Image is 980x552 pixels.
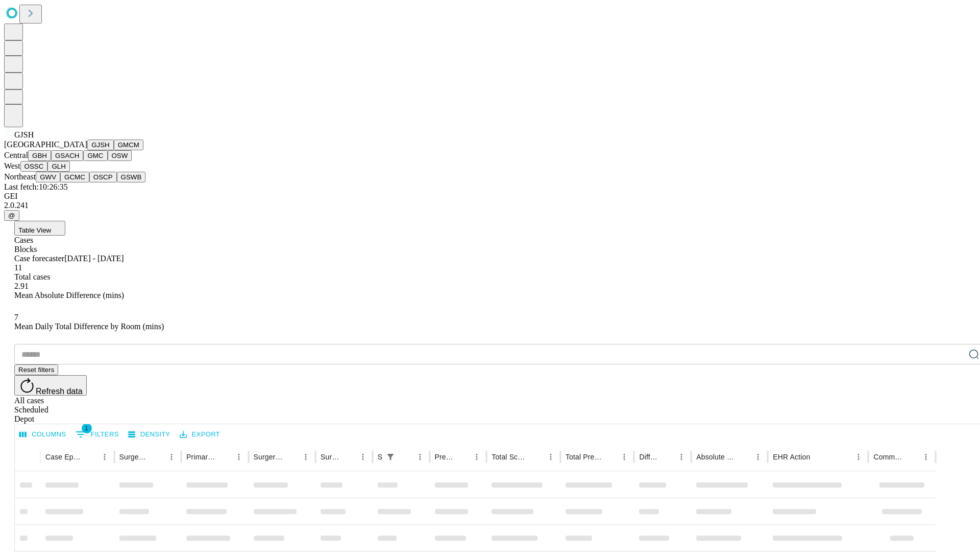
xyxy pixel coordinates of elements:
button: GCMC [60,172,89,182]
button: Refresh data [14,375,87,396]
span: Table View [18,226,51,234]
span: Last fetch: 10:26:35 [4,182,68,191]
div: Predicted In Room Duration [435,453,455,461]
button: Menu [356,450,370,464]
span: @ [8,212,15,219]
div: Case Epic Id [45,453,82,461]
span: 7 [14,313,18,321]
button: Sort [455,450,470,464]
button: OSCP [89,172,117,182]
div: Surgery Name [254,453,283,461]
button: OSW [108,150,132,161]
button: Sort [217,450,232,464]
div: Difference [639,453,659,461]
button: GLH [47,161,69,172]
button: Sort [603,450,617,464]
div: Total Scheduled Duration [492,453,528,461]
button: GWV [36,172,60,182]
button: Menu [97,450,112,464]
span: Reset filters [18,366,54,374]
button: GJSH [87,140,114,150]
span: [GEOGRAPHIC_DATA] [4,140,87,149]
div: EHR Action [773,453,810,461]
span: GJSH [14,130,34,139]
div: 1 active filter [383,450,398,464]
button: Menu [544,450,558,464]
button: Sort [150,450,164,464]
button: Sort [529,450,544,464]
button: @ [4,210,19,221]
button: Menu [919,450,933,464]
button: Sort [737,450,751,464]
button: Menu [470,450,484,464]
div: Absolute Difference [696,453,736,461]
button: Menu [232,450,246,464]
div: 2.0.241 [4,201,976,210]
button: Density [126,427,173,443]
button: OSSC [20,161,48,172]
span: Refresh data [36,387,83,396]
button: Menu [164,450,179,464]
button: Select columns [17,427,69,443]
span: Case forecaster [14,254,64,263]
button: Menu [299,450,313,464]
span: 2.91 [14,282,29,290]
div: Total Predicted Duration [566,453,602,461]
button: Sort [83,450,97,464]
button: Menu [413,450,427,464]
button: Sort [399,450,413,464]
span: Mean Absolute Difference (mins) [14,291,124,300]
button: Export [177,427,223,443]
button: Menu [751,450,765,464]
button: Show filters [383,450,398,464]
button: Sort [660,450,674,464]
span: Mean Daily Total Difference by Room (mins) [14,322,164,331]
span: Northeast [4,172,36,181]
div: Scheduled In Room Duration [378,453,382,461]
button: GMCM [114,140,143,150]
span: Central [4,151,28,159]
div: Surgeon Name [119,453,149,461]
button: Menu [617,450,631,464]
button: Sort [341,450,356,464]
div: GEI [4,192,976,201]
button: GBH [28,150,51,161]
div: Primary Service [186,453,216,461]
button: Menu [851,450,866,464]
div: Comments [873,453,903,461]
span: [DATE] - [DATE] [64,254,124,263]
div: Surgery Date [321,453,340,461]
button: Table View [14,221,65,236]
button: GSACH [51,150,83,161]
button: Show filters [73,426,121,443]
button: Sort [811,450,825,464]
button: Reset filters [14,364,58,375]
button: GMC [83,150,107,161]
span: Total cases [14,272,50,281]
span: West [4,162,20,170]
span: 1 [82,423,92,433]
button: Menu [674,450,689,464]
button: Sort [284,450,299,464]
button: Sort [904,450,919,464]
button: GSWB [117,172,146,182]
span: 11 [14,263,22,272]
